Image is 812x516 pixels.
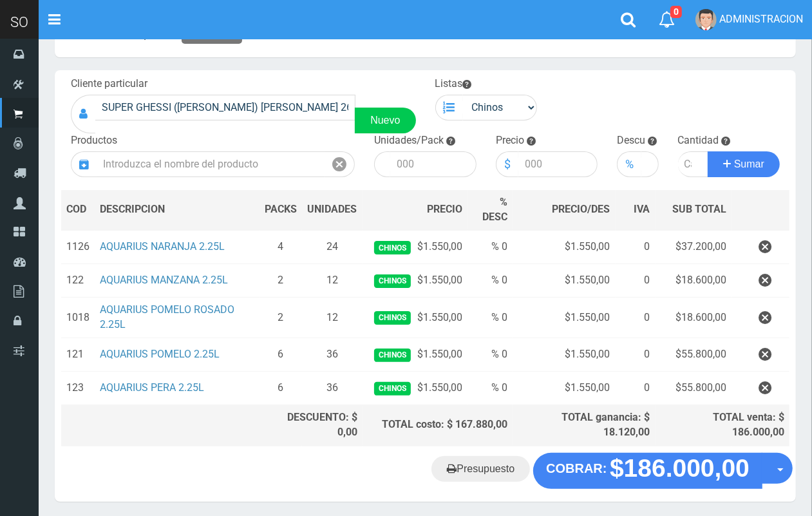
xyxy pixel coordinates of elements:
[670,6,682,18] span: 0
[513,230,616,264] td: $1.550,00
[100,348,220,360] a: AQUARIUS POMELO 2.25L
[100,303,234,330] a: AQUARIUS POMELO ROSADO 2.25L
[546,461,607,475] strong: COBRAR:
[533,453,762,489] button: COBRAR: $186.000,00
[616,298,656,338] td: 0
[95,190,260,231] th: DES
[61,230,95,264] td: 1126
[82,26,179,40] span: Editar Presupuesto
[518,151,598,177] input: 000
[467,338,513,372] td: % 0
[431,456,530,482] a: Presupuesto
[363,372,467,405] td: $1.550,00
[656,264,732,298] td: $18.600,00
[302,372,363,405] td: 36
[734,158,764,169] span: Sumar
[467,298,513,338] td: % 0
[634,203,650,215] span: IVA
[374,311,411,325] span: Chinos
[61,372,95,405] td: 123
[71,133,117,148] label: Productos
[496,151,518,177] div: $
[260,298,302,338] td: 2
[302,190,363,231] th: UNIDADES
[363,338,467,372] td: $1.550,00
[95,95,355,120] input: Consumidor Final
[678,133,719,148] label: Cantidad
[678,151,709,177] input: Cantidad
[260,338,302,372] td: 6
[374,133,444,148] label: Unidades/Pack
[260,264,302,298] td: 2
[427,202,462,217] span: PRECIO
[513,372,616,405] td: $1.550,00
[363,264,467,298] td: $1.550,00
[61,264,95,298] td: 122
[374,241,411,254] span: Chinos
[61,338,95,372] td: 121
[616,230,656,264] td: 0
[390,151,477,177] input: 000
[71,77,147,91] label: Cliente particular
[719,13,803,25] span: ADMINISTRACION
[513,298,616,338] td: $1.550,00
[100,381,204,394] a: AQUARIUS PERA 2.25L
[61,190,95,231] th: COD
[616,372,656,405] td: 0
[482,196,507,223] span: % DESC
[260,372,302,405] td: 6
[656,230,732,264] td: $37.200,00
[617,151,641,177] div: %
[467,372,513,405] td: % 0
[374,274,411,288] span: Chinos
[302,298,363,338] td: 12
[302,230,363,264] td: 24
[363,230,467,264] td: $1.550,00
[100,274,228,286] a: AQUARIUS MANZANA 2.25L
[610,454,750,482] strong: $186.000,00
[302,338,363,372] td: 36
[513,338,616,372] td: $1.550,00
[265,410,357,440] div: DESCUENTO: $ 0,00
[61,298,95,338] td: 1018
[368,417,507,432] div: TOTAL costo: $ 167.880,00
[513,264,616,298] td: $1.550,00
[708,151,780,177] button: Sumar
[467,230,513,264] td: % 0
[302,264,363,298] td: 12
[374,382,411,396] span: Chinos
[616,338,656,372] td: 0
[616,264,656,298] td: 0
[656,298,732,338] td: $18.600,00
[435,77,472,91] label: Listas
[97,151,325,177] input: Introduzca el nombre del producto
[518,410,650,440] div: TOTAL ganancia: $ 18.120,00
[355,108,415,133] a: Nuevo
[260,190,302,231] th: PACKS
[672,202,726,217] span: SUB TOTAL
[656,338,732,372] td: $55.800,00
[641,151,658,177] input: 000
[661,410,784,440] div: TOTAL venta: $ 186.000,00
[118,203,165,215] span: CRIPCION
[496,133,524,148] label: Precio
[467,264,513,298] td: % 0
[552,203,610,215] span: PRECIO/DES
[260,230,302,264] td: 4
[363,298,467,338] td: $1.550,00
[617,133,645,148] label: Descu
[656,372,732,405] td: $55.800,00
[374,349,411,362] span: Chinos
[695,9,717,30] img: User Image
[100,240,225,253] a: AQUARIUS NARANJA 2.25L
